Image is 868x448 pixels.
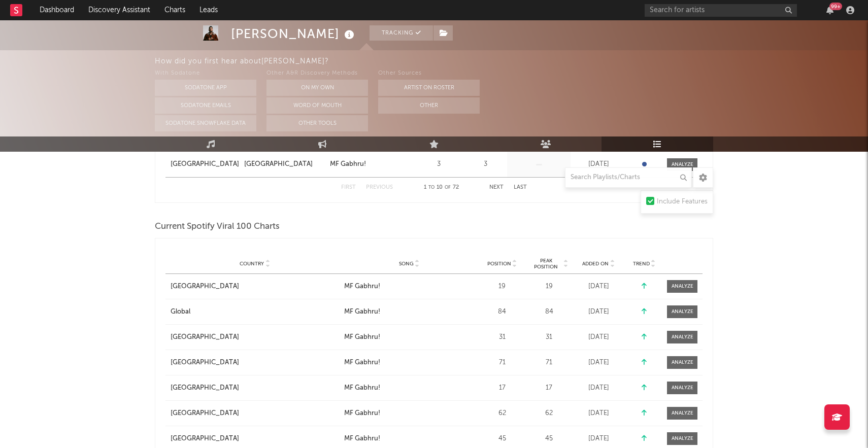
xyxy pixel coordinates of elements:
[344,307,474,317] a: MF Gabhru!
[530,307,568,317] div: 84
[266,80,368,96] button: On My Own
[344,408,474,419] a: MF Gabhru!
[231,25,357,42] div: [PERSON_NAME]
[573,332,624,342] div: [DATE]
[266,115,368,131] button: Other Tools
[344,307,380,317] div: MF Gabhru!
[487,261,511,267] span: Position
[266,97,368,114] button: Word Of Mouth
[413,182,469,194] div: 1 10 72
[344,332,380,342] div: MF Gabhru!
[378,67,480,80] div: Other Sources
[530,282,568,292] div: 19
[171,383,239,393] div: [GEOGRAPHIC_DATA]
[514,185,527,190] button: Last
[366,185,393,190] button: Previous
[155,115,256,131] button: Sodatone Snowflake Data
[155,80,256,96] button: Sodatone App
[530,332,568,342] div: 31
[573,159,624,169] div: [DATE]
[171,332,239,342] div: [GEOGRAPHIC_DATA]
[240,261,264,267] span: Country
[330,159,411,169] a: MF Gabhru!
[489,185,504,190] button: Next
[829,3,842,10] div: 99 +
[155,97,256,114] button: Sodatone Emails
[341,185,356,190] button: First
[171,383,339,393] a: [GEOGRAPHIC_DATA]
[445,185,451,190] span: of
[330,159,366,169] div: MF Gabhru!
[171,282,239,292] div: [GEOGRAPHIC_DATA]
[573,282,624,292] div: [DATE]
[573,408,624,419] div: [DATE]
[479,332,525,342] div: 31
[416,159,461,169] div: 3
[479,307,525,317] div: 84
[479,408,525,419] div: 62
[530,408,568,419] div: 62
[171,332,339,342] a: [GEOGRAPHIC_DATA]
[582,261,609,267] span: Added On
[428,185,435,190] span: to
[565,167,692,188] input: Search Playlists/Charts
[399,261,414,267] span: Song
[155,55,868,67] div: How did you first hear about [PERSON_NAME] ?
[479,434,525,444] div: 45
[155,221,280,233] span: Current Spotify Viral 100 Charts
[171,434,339,444] a: [GEOGRAPHIC_DATA]
[171,307,339,317] a: Global
[826,6,833,14] button: 99+
[171,358,339,368] a: [GEOGRAPHIC_DATA]
[657,196,708,208] div: Include Features
[244,159,313,169] div: [GEOGRAPHIC_DATA]
[530,383,568,393] div: 17
[344,282,380,292] div: MF Gabhru!
[344,358,474,368] a: MF Gabhru!
[530,258,562,270] span: Peak Position
[155,67,256,80] div: With Sodatone
[466,159,505,169] div: 3
[370,25,433,41] button: Tracking
[344,282,474,292] a: MF Gabhru!
[633,261,650,267] span: Trend
[479,358,525,368] div: 71
[378,80,480,96] button: Artist on Roster
[171,358,239,368] div: [GEOGRAPHIC_DATA]
[479,282,525,292] div: 19
[530,358,568,368] div: 71
[244,159,325,169] a: [GEOGRAPHIC_DATA]
[378,97,480,114] button: Other
[171,282,339,292] a: [GEOGRAPHIC_DATA]
[344,383,474,393] a: MF Gabhru!
[573,434,624,444] div: [DATE]
[344,434,474,444] a: MF Gabhru!
[573,358,624,368] div: [DATE]
[266,67,368,80] div: Other A&R Discovery Methods
[344,383,380,393] div: MF Gabhru!
[171,307,190,317] div: Global
[344,408,380,419] div: MF Gabhru!
[573,383,624,393] div: [DATE]
[171,159,239,169] a: [GEOGRAPHIC_DATA]
[479,383,525,393] div: 17
[171,408,339,419] a: [GEOGRAPHIC_DATA]
[344,332,474,342] a: MF Gabhru!
[645,4,797,17] input: Search for artists
[573,307,624,317] div: [DATE]
[171,434,239,444] div: [GEOGRAPHIC_DATA]
[344,358,380,368] div: MF Gabhru!
[344,434,380,444] div: MF Gabhru!
[171,408,239,419] div: [GEOGRAPHIC_DATA]
[530,434,568,444] div: 45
